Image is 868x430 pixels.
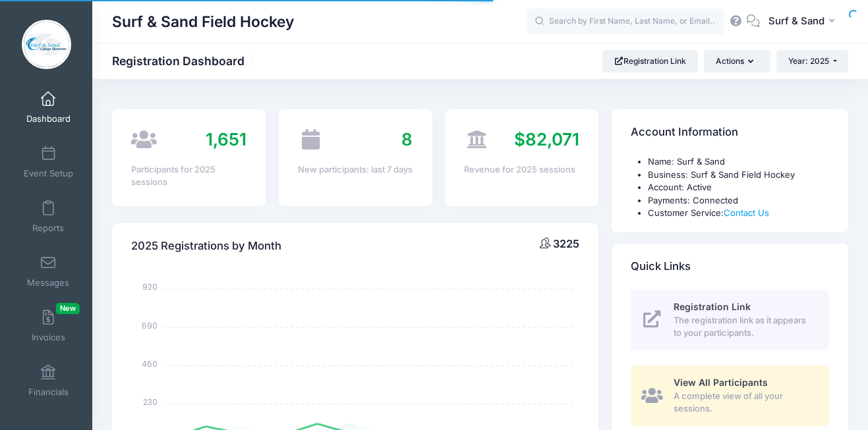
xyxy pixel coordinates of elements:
a: Financials [17,358,80,404]
li: Account: Active [648,181,829,194]
tspan: 460 [142,358,158,369]
a: Registration Link The registration link as it appears to your participants. [631,290,829,350]
span: Reports [32,223,64,234]
span: Financials [28,387,69,398]
a: Event Setup [17,139,80,185]
span: $82,071 [514,129,579,149]
li: Payments: Connected [648,194,829,207]
a: View All Participants A complete view of all your sessions. [631,365,829,426]
div: Participants for 2025 sessions [131,163,246,189]
span: Surf & Sand [768,14,825,28]
a: Dashboard [17,84,80,130]
div: Revenue for 2025 sessions [464,163,579,176]
li: Business: Surf & Sand Field Hockey [648,169,829,182]
img: Surf & Sand Field Hockey [22,20,71,69]
div: New participants: last 7 days [298,163,413,176]
a: Reports [17,194,80,240]
h1: Surf & Sand Field Hockey [112,7,294,37]
a: Messages [17,248,80,294]
button: Surf & Sand [760,7,848,37]
a: InvoicesNew [17,303,80,349]
a: Registration Link [602,50,698,72]
h4: Quick Links [631,248,691,285]
li: Customer Service: [648,207,829,220]
span: New [56,303,80,314]
span: View All Participants [674,377,768,388]
span: Registration Link [674,301,751,312]
li: Name: Surf & Sand [648,155,829,169]
span: Dashboard [26,113,71,124]
h1: Registration Dashboard [112,54,256,68]
span: 8 [401,129,413,149]
tspan: 920 [142,281,158,292]
span: 3225 [553,237,579,250]
button: Actions [704,50,770,72]
tspan: 230 [143,396,158,408]
span: 1,651 [206,129,246,149]
span: Year: 2025 [788,56,829,66]
tspan: 690 [142,319,158,331]
span: The registration link as it appears to your participants. [674,314,814,340]
span: A complete view of all your sessions. [674,390,814,416]
h4: Account Information [631,114,738,151]
h4: 2025 Registrations by Month [131,227,281,265]
span: Invoices [32,332,65,343]
a: Contact Us [724,207,769,218]
input: Search by First Name, Last Name, or Email... [527,9,724,35]
span: Event Setup [24,168,73,179]
button: Year: 2025 [776,50,848,72]
span: Messages [27,277,69,288]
